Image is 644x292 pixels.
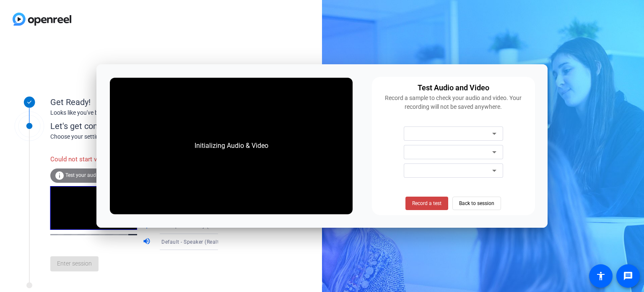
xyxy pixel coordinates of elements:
button: Record a test [405,197,448,210]
mat-icon: info [55,171,65,181]
span: Record a test [412,200,441,207]
span: Back to session [459,195,494,211]
div: Test Audio and Video [418,82,489,94]
span: Default - Speaker (Realtek High Definition Audio) [161,238,281,245]
div: Record a sample to check your audio and video. Your recording will not be saved anywhere. [377,94,530,111]
div: Could not start video source [50,150,143,168]
mat-icon: volume_up [143,237,153,247]
div: Initializing Audio & Video [186,132,277,159]
div: Choose your settings [50,132,235,141]
div: Let's get connected. [50,120,235,132]
div: Get Ready! [50,96,218,108]
mat-icon: accessibility [596,271,606,281]
span: Test your audio and video [65,172,124,178]
button: Back to session [452,197,501,210]
mat-icon: message [623,271,633,281]
div: Looks like you've been invited to join [50,108,218,117]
